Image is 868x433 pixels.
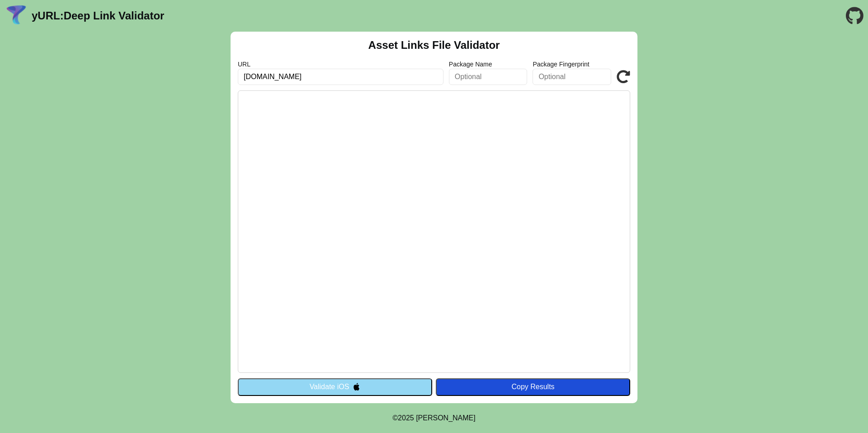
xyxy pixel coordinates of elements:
div: Copy Results [440,383,626,391]
label: URL [238,61,443,68]
label: Package Name [449,61,528,68]
a: Michael Ibragimchayev's Personal Site [416,414,476,422]
img: appleIcon.svg [353,383,360,391]
a: yURL:Deep Link Validator [32,9,164,22]
footer: © [392,403,475,433]
label: Package Fingerprint [533,61,611,68]
input: Required [238,69,443,85]
span: 2025 [398,414,414,422]
button: Validate iOS [238,378,432,395]
input: Optional [533,69,611,85]
button: Copy Results [436,378,630,395]
h2: Asset Links File Validator [368,39,500,52]
img: yURL Logo [5,4,28,28]
input: Optional [449,69,528,85]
